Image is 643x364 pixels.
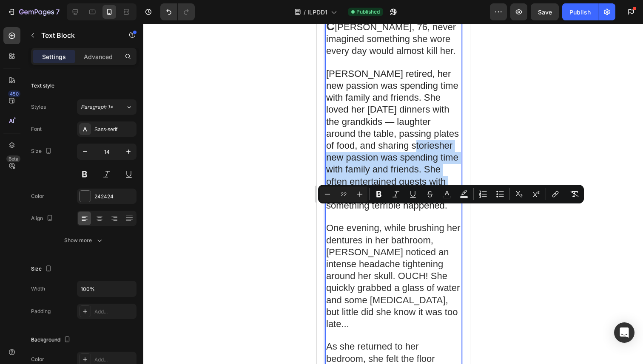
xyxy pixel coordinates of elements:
[31,213,55,224] div: Align
[538,8,552,16] span: Save
[160,3,195,20] div: Undo/Redo
[94,126,134,133] div: Sans-serif
[77,99,137,115] button: Paragraph 1*
[56,7,60,17] p: 7
[31,308,51,315] div: Padding
[562,3,598,20] button: Publish
[8,90,20,97] div: 450
[531,3,559,20] button: Save
[31,125,42,133] div: Font
[569,8,591,17] div: Publish
[81,103,113,111] span: Paragraph 1*
[94,308,134,316] div: Add...
[614,322,634,343] div: Open Intercom Messenger
[84,52,113,61] p: Advanced
[94,356,134,364] div: Add...
[31,356,44,363] div: Color
[31,233,137,248] button: Show more
[64,236,104,245] div: Show more
[31,263,54,275] div: Size
[31,82,54,90] div: Text style
[317,24,470,364] iframe: Design area
[31,334,72,346] div: Background
[304,8,306,17] span: /
[31,192,44,200] div: Color
[318,185,584,203] div: Editor contextual toolbar
[42,52,66,61] p: Settings
[41,30,114,40] p: Text Block
[9,45,142,187] span: [PERSON_NAME] retired, her new passion was spending time with family and friends. She loved her [...
[77,281,136,296] input: Auto
[31,103,46,111] div: Styles
[3,3,63,20] button: 7
[356,8,380,16] span: Published
[307,8,327,17] span: ILPDD1
[31,146,54,157] div: Size
[6,155,20,162] div: Beta
[9,199,144,305] span: One evening, while brushing her dentures in her bathroom, [PERSON_NAME] noticed an intense headac...
[31,285,45,293] div: Width
[94,193,134,200] div: 242424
